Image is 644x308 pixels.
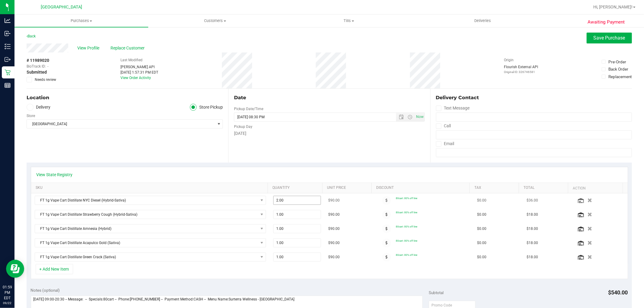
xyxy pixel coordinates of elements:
span: Purchases [14,18,148,24]
span: $540.00 [608,289,628,296]
span: $90.00 [328,198,340,203]
a: Deliveries [416,14,549,27]
span: 80cart: 80% off line [396,253,417,256]
inline-svg: Inbound [5,30,11,37]
p: Original ID: 326746581 [504,70,538,74]
div: [PERSON_NAME] API [120,64,158,70]
span: View Profile [77,45,101,51]
label: Store Pickup [190,104,223,111]
span: [GEOGRAPHIC_DATA] [41,5,82,10]
span: Awaiting Payment [588,19,625,26]
span: Tills [282,18,415,24]
span: BioTrack ID: [27,64,46,69]
span: FT 1g Vape Cart Distillate Strawberry Cough (Hybrid-Sativa) [35,210,258,219]
span: Replace Customer [111,45,147,51]
input: Format: (999) 999-9999 [436,130,632,139]
label: Call [436,122,451,130]
a: View Order Activity [120,76,151,80]
span: 80cart: 80% off line [396,211,417,214]
inline-svg: Outbound [5,56,11,62]
div: Pre-Order [608,59,626,65]
div: Flourish External API [504,64,538,74]
span: NO DATA FOUND [35,196,266,205]
div: Back Order [608,66,628,72]
span: Open the time view [405,115,415,119]
span: 80cart: 80% off line [396,197,417,200]
label: Pickup Day [234,124,252,129]
div: [DATE] [234,130,425,137]
a: Discount [376,186,467,190]
input: 1.00 [274,239,321,247]
span: $36.00 [527,198,538,203]
inline-svg: Analytics [5,17,11,24]
span: $18.00 [527,240,538,246]
span: NO DATA FOUND [35,238,266,247]
label: Last Modified [120,57,143,63]
span: $90.00 [328,240,340,246]
a: Quantity [273,186,320,190]
span: Hi, [PERSON_NAME]! [593,5,633,9]
span: $0.00 [477,254,486,260]
span: Subtotal [429,290,444,295]
inline-svg: Reports [5,82,11,88]
span: Customers [149,18,282,24]
span: $18.00 [527,212,538,218]
label: Delivery [27,104,51,111]
input: 2.00 [274,196,321,205]
button: + Add New Item [36,264,73,274]
span: $90.00 [328,254,340,260]
span: $18.00 [527,226,538,232]
a: Total [524,186,566,190]
span: [GEOGRAPHIC_DATA] [27,120,215,128]
a: Unit Price [327,186,369,190]
p: 09/22 [3,301,12,305]
a: Purchases [14,14,148,27]
span: NO DATA FOUND [35,224,266,233]
span: Open the date view [396,115,406,119]
span: Submitted [27,69,47,75]
th: Action [568,183,623,194]
span: $0.00 [477,240,486,246]
span: Deliveries [466,18,499,24]
span: 80cart: 80% off line [396,225,417,228]
a: Back [27,34,36,38]
input: 1.00 [274,253,321,261]
label: Text Message [436,104,470,113]
span: $90.00 [328,212,340,218]
span: NO DATA FOUND [35,252,266,262]
span: $90.00 [328,226,340,232]
span: select [215,120,223,128]
label: Origin [504,57,514,63]
div: [DATE] 1:57:31 PM EDT [120,70,158,75]
span: $18.00 [527,254,538,260]
inline-svg: Retail [5,69,11,75]
label: Store [27,113,35,119]
div: Location [27,94,223,101]
input: 1.00 [274,224,321,233]
span: Notes (optional) [31,288,60,293]
inline-svg: Inventory [5,43,11,49]
div: Delivery Contact [436,94,632,101]
a: View State Registry [37,172,73,178]
div: Date [234,94,425,101]
span: $0.00 [477,226,486,232]
span: $0.00 [477,212,486,218]
span: $0.00 [477,198,486,203]
span: FT 1g Vape Cart Distillate NYC Diesel (Hybrid-Sativa) [35,196,258,205]
div: Replacement [608,74,632,80]
iframe: Resource center [6,260,24,278]
a: Tills [282,14,416,27]
input: 1.00 [274,210,321,219]
span: - [47,64,48,69]
label: Pickup Date/Time [234,106,263,112]
input: Format: (999) 999-9999 [436,113,632,122]
span: FT 1g Vape Cart Distillate Amnesia (Hybrid) [35,224,258,233]
span: Save Purchase [594,35,625,41]
label: Email [436,139,454,148]
button: Save Purchase [587,33,632,43]
span: # 11989020 [27,57,49,64]
span: Needs review [35,77,56,82]
span: 80cart: 80% off line [396,239,417,242]
span: Set Current date [415,113,425,121]
p: 01:59 PM EDT [3,284,12,301]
